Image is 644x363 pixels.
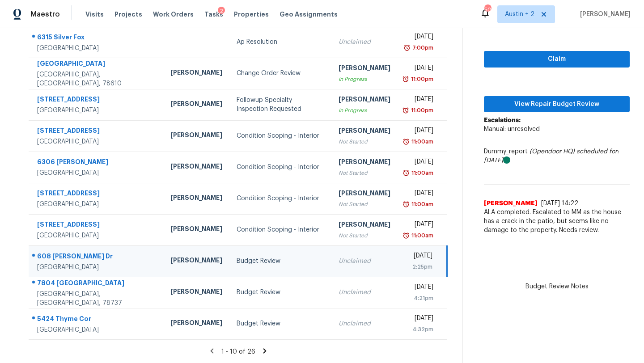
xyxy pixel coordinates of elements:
[37,252,156,263] div: 608 [PERSON_NAME] Dr
[170,131,222,142] div: [PERSON_NAME]
[405,325,433,334] div: 4:32pm
[402,137,410,146] img: Overdue Alarm Icon
[411,43,433,52] div: 7:00pm
[221,349,255,355] span: 1 - 10 of 26
[237,69,324,78] div: Change Order Review
[410,200,433,209] div: 11:00am
[505,10,534,19] span: Austin + 2
[234,10,269,19] span: Properties
[218,7,225,16] div: 2
[37,279,156,290] div: 7804 [GEOGRAPHIC_DATA]
[237,131,324,140] div: Condition Scoping - Interior
[405,32,433,43] div: [DATE]
[405,126,433,137] div: [DATE]
[237,38,324,46] div: Ap Resolution
[339,63,390,75] div: [PERSON_NAME]
[237,319,324,328] div: Budget Review
[339,220,390,231] div: [PERSON_NAME]
[491,54,623,65] span: Claim
[339,38,390,46] div: Unclaimed
[402,169,410,177] img: Overdue Alarm Icon
[170,162,222,173] div: [PERSON_NAME]
[170,318,222,329] div: [PERSON_NAME]
[37,44,156,53] div: [GEOGRAPHIC_DATA]
[339,288,390,297] div: Unclaimed
[484,5,491,14] div: 50
[280,10,338,19] span: Geo Assignments
[339,231,390,240] div: Not Started
[37,70,156,88] div: [GEOGRAPHIC_DATA], [GEOGRAPHIC_DATA], 78610
[237,194,324,203] div: Condition Scoping - Interior
[339,319,390,328] div: Unclaimed
[405,189,433,200] div: [DATE]
[37,290,156,308] div: [GEOGRAPHIC_DATA], [GEOGRAPHIC_DATA], 78737
[37,263,156,272] div: [GEOGRAPHIC_DATA]
[37,106,156,115] div: [GEOGRAPHIC_DATA]
[405,95,433,106] div: [DATE]
[37,59,156,70] div: [GEOGRAPHIC_DATA]
[339,126,390,137] div: [PERSON_NAME]
[530,148,575,155] i: (Opendoor HQ)
[484,147,630,165] div: Dummy_report
[170,287,222,298] div: [PERSON_NAME]
[410,169,433,177] div: 11:00am
[484,96,630,113] button: View Repair Budget Review
[170,193,222,204] div: [PERSON_NAME]
[410,137,433,146] div: 11:00am
[237,96,324,114] div: Followup Specialty Inspection Requested
[153,10,194,19] span: Work Orders
[37,200,156,209] div: [GEOGRAPHIC_DATA]
[405,314,433,325] div: [DATE]
[85,10,104,19] span: Visits
[237,225,324,234] div: Condition Scoping - Interior
[37,126,156,137] div: [STREET_ADDRESS]
[37,169,156,177] div: [GEOGRAPHIC_DATA]
[339,137,390,146] div: Not Started
[204,11,223,17] span: Tasks
[237,163,324,172] div: Condition Scoping - Interior
[405,157,433,169] div: [DATE]
[405,283,433,294] div: [DATE]
[405,262,432,271] div: 2:25pm
[37,231,156,240] div: [GEOGRAPHIC_DATA]
[339,257,390,266] div: Unclaimed
[520,282,594,291] span: Budget Review Notes
[37,33,156,44] div: 6315 Silver Fox
[541,200,578,207] span: [DATE] 14:22
[403,43,411,52] img: Overdue Alarm Icon
[402,106,409,115] img: Overdue Alarm Icon
[405,220,433,231] div: [DATE]
[410,231,433,240] div: 11:00am
[37,314,156,325] div: 5424 Thyme Cor
[237,257,324,266] div: Budget Review
[484,126,540,132] span: Manual: unresolved
[402,75,409,84] img: Overdue Alarm Icon
[170,99,222,110] div: [PERSON_NAME]
[484,51,630,68] button: Claim
[37,189,156,200] div: [STREET_ADDRESS]
[339,189,390,200] div: [PERSON_NAME]
[484,208,630,235] span: ALA completed. Escalated to MM as the house has a crack in the patio, but seems like no damage to...
[37,220,156,231] div: [STREET_ADDRESS]
[37,95,156,106] div: [STREET_ADDRESS]
[37,157,156,169] div: 6306 [PERSON_NAME]
[405,63,433,75] div: [DATE]
[409,75,433,84] div: 11:00pm
[491,99,623,110] span: View Repair Budget Review
[402,200,410,209] img: Overdue Alarm Icon
[339,95,390,106] div: [PERSON_NAME]
[484,117,521,123] b: Escalations:
[409,106,433,115] div: 11:00pm
[339,157,390,169] div: [PERSON_NAME]
[339,106,390,115] div: In Progress
[339,200,390,209] div: Not Started
[576,10,631,19] span: [PERSON_NAME]
[339,169,390,177] div: Not Started
[170,256,222,267] div: [PERSON_NAME]
[339,75,390,84] div: In Progress
[402,231,410,240] img: Overdue Alarm Icon
[30,10,60,19] span: Maestro
[37,325,156,334] div: [GEOGRAPHIC_DATA]
[237,288,324,297] div: Budget Review
[484,199,538,208] span: [PERSON_NAME]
